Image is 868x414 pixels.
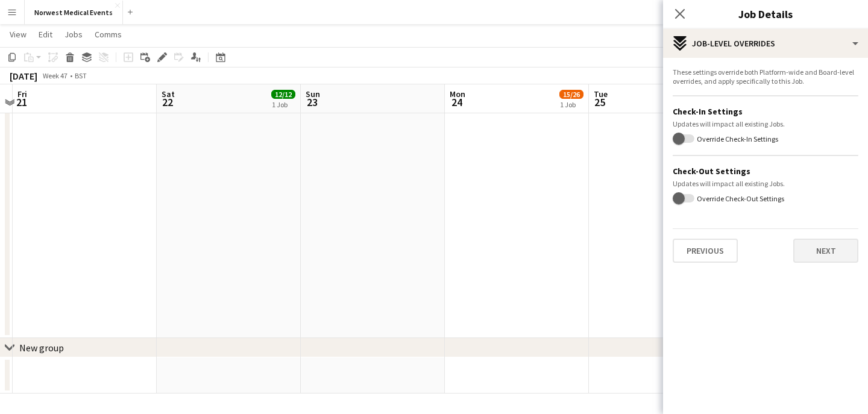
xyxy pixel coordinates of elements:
[663,29,868,58] div: Job-Level Overrides
[272,100,295,109] div: 1 Job
[160,95,175,109] span: 22
[594,89,608,99] span: Tue
[694,134,778,143] label: Override Check-In Settings
[559,90,583,99] span: 15/26
[17,89,27,99] span: Fri
[19,342,64,354] div: New group
[90,27,127,42] a: Comms
[673,106,858,117] h3: Check-In Settings
[673,239,738,263] button: Previous
[304,95,320,109] span: 23
[673,166,858,177] h3: Check-Out Settings
[450,89,465,99] span: Mon
[673,179,858,188] div: Updates will impact all existing Jobs.
[75,71,87,80] div: BST
[560,100,583,109] div: 1 Job
[793,239,858,263] button: Next
[34,27,57,42] a: Edit
[673,67,858,86] div: These settings override both Platform-wide and Board-level overrides, and apply specifically to t...
[162,89,175,99] span: Sat
[25,1,123,24] button: Norwest Medical Events
[673,119,858,128] div: Updates will impact all existing Jobs.
[39,29,52,40] span: Edit
[10,70,37,82] div: [DATE]
[5,27,31,42] a: View
[694,193,784,202] label: Override Check-Out Settings
[306,89,320,99] span: Sun
[60,27,87,42] a: Jobs
[10,29,27,40] span: View
[271,90,295,99] span: 12/12
[663,6,868,22] h3: Job Details
[592,95,608,109] span: 25
[16,95,27,109] span: 21
[95,29,122,40] span: Comms
[64,29,83,40] span: Jobs
[40,71,70,80] span: Week 47
[448,95,465,109] span: 24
